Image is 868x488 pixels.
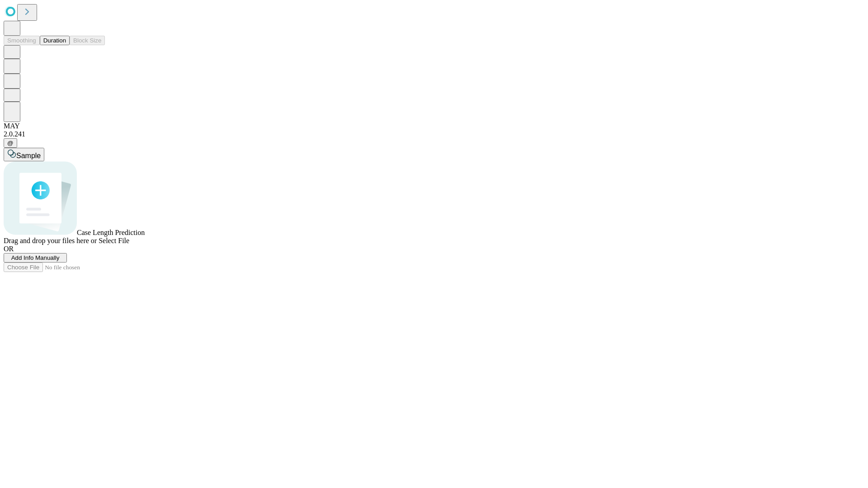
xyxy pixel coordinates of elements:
[4,138,17,148] button: @
[4,122,864,130] div: MAY
[4,253,67,263] button: Add Info Manually
[40,36,70,45] button: Duration
[77,229,145,236] span: Case Length Prediction
[4,148,44,161] button: Sample
[4,130,864,138] div: 2.0.241
[99,237,129,244] span: Select File
[11,254,60,261] span: Add Info Manually
[4,237,97,244] span: Drag and drop your files here or
[70,36,105,45] button: Block Size
[16,152,41,160] span: Sample
[7,140,14,146] span: @
[4,245,14,253] span: OR
[4,36,40,45] button: Smoothing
